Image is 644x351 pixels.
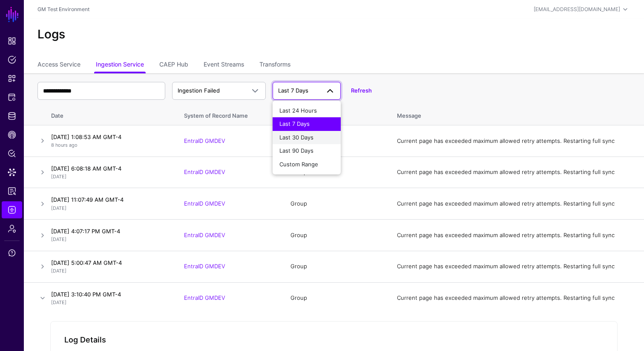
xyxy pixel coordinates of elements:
span: Custom Range [279,161,318,168]
a: SGNL [5,5,20,24]
span: Dashboard [8,37,16,45]
h4: [DATE] 5:00:47 AM GMT-4 [51,259,167,267]
span: Protected Systems [8,93,16,102]
span: Ingestion Failed [178,87,220,94]
p: [DATE] [51,299,167,306]
span: Snippets [8,74,16,83]
td: Current page has exceeded maximum allowed retry attempts. Restarting full sync [388,251,644,282]
a: CAEP Hub [2,126,22,143]
button: Last 30 Days [273,131,341,145]
span: Logs [8,206,16,214]
th: System of Record Name [175,103,282,125]
a: EntraID GMDEV [184,263,225,270]
p: 8 hours ago [51,142,167,149]
a: Dashboard [2,32,22,49]
a: Refresh [351,87,372,94]
a: Event Streams [204,57,244,73]
a: EntraID GMDEV [184,137,225,144]
a: Protected Systems [2,89,22,106]
a: Snippets [2,70,22,87]
a: EntraID GMDEV [184,200,225,207]
h5: Log Details [64,335,106,345]
td: Group [282,282,388,313]
td: Group [282,220,388,251]
h4: [DATE] 1:08:53 AM GMT-4 [51,133,167,141]
p: [DATE] [51,267,167,275]
span: Last 7 Days [279,120,310,127]
td: Current page has exceeded maximum allowed retry attempts. Restarting full sync [388,188,644,220]
th: Date [48,103,175,125]
td: Group [282,188,388,220]
span: Last 7 Days [278,87,308,94]
span: Policy Lens [8,149,16,158]
a: Identity Data Fabric [2,107,22,125]
a: Policies [2,51,22,68]
a: CAEP Hub [159,57,188,73]
td: Current page has exceeded maximum allowed retry attempts. Restarting full sync [388,157,644,188]
button: Last 24 Hours [273,104,341,118]
th: Message [388,103,644,125]
span: CAEP Hub [8,131,16,139]
span: Admin [8,224,16,233]
h4: [DATE] 11:07:49 AM GMT-4 [51,196,167,203]
p: [DATE] [51,205,167,212]
span: Policies [8,55,16,64]
h2: Logs [37,27,630,42]
a: EntraID GMDEV [184,168,225,175]
a: EntraID GMDEV [184,232,225,238]
a: Access Service [37,57,80,73]
td: Group [282,251,388,282]
td: Current page has exceeded maximum allowed retry attempts. Restarting full sync [388,125,644,157]
span: Identity Data Fabric [8,112,16,120]
td: Current page has exceeded maximum allowed retry attempts. Restarting full sync [388,220,644,251]
a: Transforms [259,57,290,73]
span: Last 24 Hours [279,107,317,114]
span: Data Lens [8,168,16,177]
span: Support [8,249,16,257]
button: Custom Range [273,158,341,171]
a: Logs [2,201,22,218]
span: Last 30 Days [279,134,313,141]
a: Policy Lens [2,145,22,162]
p: [DATE] [51,236,167,243]
h4: [DATE] 4:07:17 PM GMT-4 [51,227,167,235]
a: Ingestion Service [96,57,144,73]
span: Last 90 Days [279,147,313,154]
button: Last 7 Days [273,117,341,131]
h4: [DATE] 3:10:40 PM GMT-4 [51,290,167,298]
h4: [DATE] 6:08:18 AM GMT-4 [51,165,167,172]
td: Current page has exceeded maximum allowed retry attempts. Restarting full sync [388,282,644,313]
a: EntraID GMDEV [184,294,225,301]
button: Last 90 Days [273,144,341,158]
p: [DATE] [51,173,167,180]
a: Admin [2,220,22,237]
a: Reports [2,183,22,200]
div: [EMAIL_ADDRESS][DOMAIN_NAME] [534,6,620,13]
span: Reports [8,187,16,195]
a: GM Test Environment [37,6,89,12]
a: Data Lens [2,164,22,181]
